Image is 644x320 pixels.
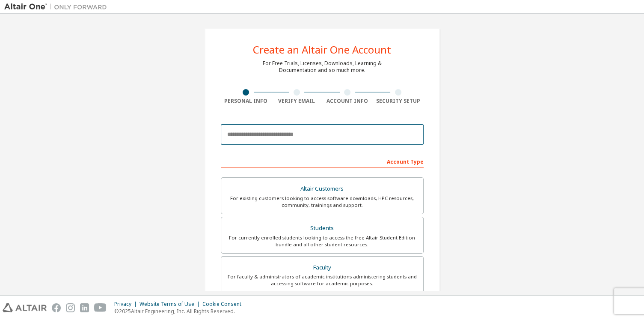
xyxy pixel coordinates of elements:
[253,45,391,55] div: Create an Altair One Account
[263,60,382,74] div: For Free Trials, Licenses, Downloads, Learning & Documentation and so much more.
[52,303,61,312] img: facebook.svg
[226,195,418,209] div: For existing customers looking to access software downloads, HPC resources, community, trainings ...
[226,234,418,248] div: For currently enrolled students looking to access the free Altair Student Edition bundle and all ...
[221,98,272,105] div: Personal Info
[202,301,246,308] div: Cookie Consent
[226,222,418,234] div: Students
[114,308,246,315] p: © 2025 Altair Engineering, Inc. All Rights Reserved.
[221,154,424,168] div: Account Type
[271,98,322,105] div: Verify Email
[94,303,107,312] img: youtube.svg
[322,98,373,105] div: Account Info
[66,303,75,312] img: instagram.svg
[226,183,418,195] div: Altair Customers
[226,273,418,287] div: For faculty & administrators of academic institutions administering students and accessing softwa...
[4,3,111,11] img: Altair One
[3,303,47,312] img: altair_logo.svg
[114,301,139,308] div: Privacy
[80,303,89,312] img: linkedin.svg
[139,301,202,308] div: Website Terms of Use
[226,262,418,274] div: Faculty
[373,98,424,105] div: Security Setup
